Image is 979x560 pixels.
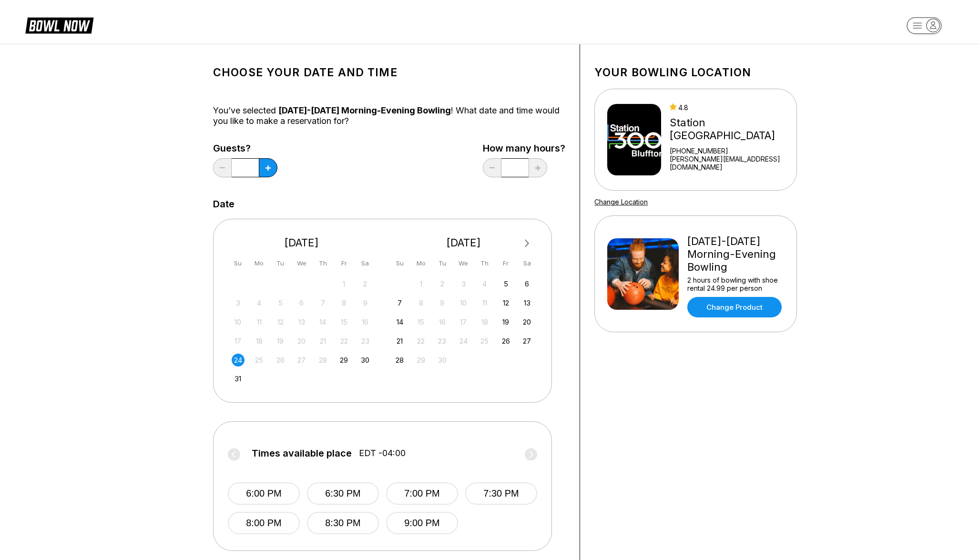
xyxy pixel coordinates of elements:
div: Choose Sunday, September 7th, 2025 [393,296,406,309]
div: Choose Friday, September 5th, 2025 [500,277,512,290]
div: Fr [337,257,350,270]
div: Not available Friday, August 15th, 2025 [337,316,350,328]
a: [PERSON_NAME][EMAIL_ADDRESS][DOMAIN_NAME] [670,155,793,171]
div: Not available Monday, August 25th, 2025 [253,354,265,367]
div: Not available Wednesday, August 6th, 2025 [295,296,308,309]
div: Mo [253,257,265,270]
label: Date [213,199,235,209]
div: Not available Thursday, September 25th, 2025 [478,335,491,347]
div: 4.8 [670,103,793,112]
div: Not available Wednesday, August 27th, 2025 [295,354,308,367]
div: Not available Monday, September 22nd, 2025 [415,335,428,347]
div: Not available Tuesday, August 26th, 2025 [274,354,287,367]
div: Not available Friday, August 8th, 2025 [337,296,350,309]
div: We [295,257,308,270]
div: Mo [415,257,428,270]
a: Change Product [687,297,782,317]
div: month 2025-09 [392,276,535,367]
img: Friday-Sunday Morning-Evening Bowling [607,238,679,310]
div: Su [232,257,245,270]
div: Not available Tuesday, September 16th, 2025 [436,316,449,328]
div: Choose Friday, September 26th, 2025 [500,335,512,347]
label: How many hours? [483,143,565,153]
div: Su [393,257,406,270]
div: Choose Saturday, September 6th, 2025 [520,277,533,290]
label: Guests? [213,143,277,153]
div: Not available Sunday, August 17th, 2025 [232,335,245,347]
div: Not available Wednesday, August 13th, 2025 [295,316,308,328]
div: Tu [436,257,449,270]
div: Not available Thursday, August 28th, 2025 [316,354,329,367]
span: EDT -04:00 [359,448,406,458]
div: Not available Friday, August 22nd, 2025 [337,335,350,347]
div: Not available Saturday, August 9th, 2025 [359,296,372,309]
div: Th [478,257,491,270]
div: Not available Thursday, September 4th, 2025 [478,277,491,290]
div: Choose Friday, September 12th, 2025 [500,296,512,309]
div: Choose Sunday, September 21st, 2025 [393,335,406,347]
div: Choose Sunday, September 28th, 2025 [393,354,406,367]
h1: Choose your Date and time [213,66,565,79]
div: Not available Thursday, September 11th, 2025 [478,296,491,309]
div: Choose Friday, September 19th, 2025 [500,316,512,328]
div: Not available Monday, September 8th, 2025 [415,296,428,309]
div: Tu [274,257,287,270]
div: Not available Tuesday, September 30th, 2025 [436,354,449,367]
div: month 2025-08 [230,276,373,386]
button: 7:30 PM [465,482,537,505]
div: Choose Saturday, August 30th, 2025 [359,354,372,367]
div: Not available Wednesday, September 10th, 2025 [457,296,470,309]
span: [DATE]-[DATE] Morning-Evening Bowling [278,105,451,115]
div: You’ve selected ! What date and time would you like to make a reservation for? [213,105,565,126]
div: Not available Monday, August 11th, 2025 [253,316,265,328]
div: Fr [500,257,512,270]
a: Change Location [594,198,648,206]
div: Not available Monday, September 29th, 2025 [415,354,428,367]
div: Choose Sunday, August 24th, 2025 [232,354,245,367]
div: Not available Thursday, August 21st, 2025 [316,335,329,347]
div: Not available Saturday, August 23rd, 2025 [359,335,372,347]
div: Station [GEOGRAPHIC_DATA] [670,116,793,142]
div: [DATE] [228,236,376,249]
div: Choose Saturday, September 27th, 2025 [520,335,533,347]
button: 7:00 PM [386,482,458,505]
button: 9:00 PM [386,512,458,534]
div: Not available Wednesday, September 3rd, 2025 [457,277,470,290]
div: Not available Saturday, August 2nd, 2025 [359,277,372,290]
div: Not available Sunday, August 3rd, 2025 [232,296,245,309]
div: Not available Thursday, September 18th, 2025 [478,316,491,328]
div: [DATE]-[DATE] Morning-Evening Bowling [687,235,784,274]
span: Times available place [252,448,352,458]
div: Choose Sunday, September 14th, 2025 [393,316,406,328]
div: Not available Wednesday, August 20th, 2025 [295,335,308,347]
div: Not available Tuesday, September 23rd, 2025 [436,335,449,347]
div: Not available Wednesday, September 24th, 2025 [457,335,470,347]
div: Not available Wednesday, September 17th, 2025 [457,316,470,328]
div: Not available Sunday, August 10th, 2025 [232,316,245,328]
div: Not available Tuesday, September 9th, 2025 [436,296,449,309]
button: 8:00 PM [228,512,300,534]
div: Not available Saturday, August 16th, 2025 [359,316,372,328]
div: [PHONE_NUMBER] [670,147,793,155]
div: Not available Tuesday, August 5th, 2025 [274,296,287,309]
div: Not available Monday, September 15th, 2025 [415,316,428,328]
div: Not available Monday, September 1st, 2025 [415,277,428,290]
div: Sa [359,257,372,270]
div: Not available Tuesday, August 19th, 2025 [274,335,287,347]
div: We [457,257,470,270]
div: Not available Thursday, August 7th, 2025 [316,296,329,309]
button: 6:30 PM [307,482,379,505]
button: Next Month [520,236,535,251]
div: Not available Tuesday, September 2nd, 2025 [436,277,449,290]
div: Sa [520,257,533,270]
button: 6:00 PM [228,482,300,505]
div: Not available Monday, August 4th, 2025 [253,296,265,309]
div: Choose Saturday, September 13th, 2025 [520,296,533,309]
div: Not available Friday, August 1st, 2025 [337,277,350,290]
div: Choose Sunday, August 31st, 2025 [232,372,245,385]
div: Choose Saturday, September 20th, 2025 [520,316,533,328]
div: Th [316,257,329,270]
div: Not available Monday, August 18th, 2025 [253,335,265,347]
div: 2 hours of bowling with shoe rental 24.99 per person [687,276,784,292]
div: [DATE] [390,236,538,249]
